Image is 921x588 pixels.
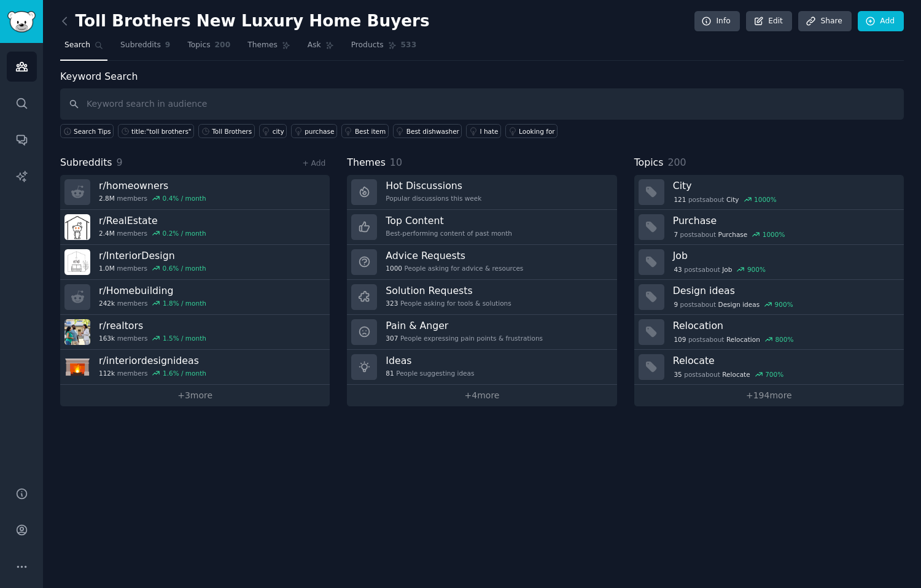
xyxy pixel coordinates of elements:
[634,175,904,210] a: City121postsaboutCity1000%
[60,210,330,245] a: r/RealEstate2.4Mmembers0.2% / month
[347,36,421,61] a: Products533
[634,385,904,406] a: +194more
[99,319,206,332] h3: r/ realtors
[673,299,795,310] div: post s about
[60,71,138,82] label: Keyword Search
[694,11,740,32] a: Info
[187,40,210,51] span: Topics
[305,127,334,136] div: purchase
[117,157,123,168] span: 9
[634,315,904,350] a: Relocation109postsaboutRelocation800%
[183,36,235,61] a: Topics200
[746,11,792,32] a: Edit
[673,194,778,205] div: post s about
[163,299,206,308] div: 1.8 % / month
[243,36,295,61] a: Themes
[351,40,384,51] span: Products
[308,40,321,51] span: Ask
[99,354,206,367] h3: r/ interiordesignideas
[99,369,115,377] span: 112k
[480,127,498,136] div: I hate
[347,175,616,210] a: Hot DiscussionsPopular discussions this week
[718,230,748,239] span: Purchase
[386,334,543,342] div: People expressing pain points & frustrations
[60,12,430,31] h2: Toll Brothers New Luxury Home Buyers
[858,11,904,32] a: Add
[386,299,398,308] span: 323
[99,194,206,203] div: members
[60,124,114,138] button: Search Tips
[60,280,330,315] a: r/Homebuilding242kmembers1.8% / month
[634,210,904,245] a: Purchase7postsaboutPurchase1000%
[7,11,36,33] img: GummySearch logo
[60,88,904,120] input: Keyword search in audience
[198,124,254,138] a: Toll Brothers
[60,155,112,171] span: Subreddits
[667,157,686,168] span: 200
[466,124,501,138] a: I hate
[386,334,398,342] span: 307
[673,284,895,297] h3: Design ideas
[390,157,402,168] span: 10
[505,124,558,138] a: Looking for
[519,127,555,136] div: Looking for
[212,127,252,136] div: Toll Brothers
[722,265,732,274] span: Job
[401,40,417,51] span: 533
[386,249,523,262] h3: Advice Requests
[64,214,90,240] img: RealEstate
[131,127,192,136] div: title:"toll brothers"
[765,370,783,379] div: 700 %
[726,195,739,204] span: City
[386,214,512,227] h3: Top Content
[60,245,330,280] a: r/InteriorDesign1.0Mmembers0.6% / month
[259,124,287,138] a: city
[386,369,394,377] span: 81
[99,229,115,238] span: 2.4M
[673,214,895,227] h3: Purchase
[347,155,386,171] span: Themes
[163,194,206,203] div: 0.4 % / month
[673,229,787,240] div: post s about
[673,179,895,192] h3: City
[99,369,206,377] div: members
[60,175,330,210] a: r/homeowners2.8Mmembers0.4% / month
[215,40,231,51] span: 200
[673,249,895,262] h3: Job
[763,230,785,239] div: 1000 %
[116,36,174,61] a: Subreddits9
[64,40,90,51] span: Search
[99,334,206,342] div: members
[673,354,895,367] h3: Relocate
[60,350,330,385] a: r/interiordesignideas112kmembers1.6% / month
[347,350,616,385] a: Ideas81People suggesting ideas
[718,300,760,309] span: Design ideas
[674,335,686,344] span: 109
[386,299,511,308] div: People asking for tools & solutions
[60,315,330,350] a: r/realtors163kmembers1.5% / month
[674,370,682,379] span: 35
[64,319,90,345] img: realtors
[386,354,474,367] h3: Ideas
[118,124,194,138] a: title:"toll brothers"
[674,265,682,274] span: 43
[165,40,171,51] span: 9
[247,40,278,51] span: Themes
[775,300,793,309] div: 900 %
[634,280,904,315] a: Design ideas9postsaboutDesign ideas900%
[291,124,337,138] a: purchase
[120,40,161,51] span: Subreddits
[303,36,338,61] a: Ask
[798,11,851,32] a: Share
[673,334,795,345] div: post s about
[99,299,206,308] div: members
[386,264,523,273] div: People asking for advice & resources
[99,194,115,203] span: 2.8M
[347,210,616,245] a: Top ContentBest-performing content of past month
[673,264,767,275] div: post s about
[386,264,402,273] span: 1000
[64,354,90,380] img: interiordesignideas
[674,195,686,204] span: 121
[673,319,895,332] h3: Relocation
[634,245,904,280] a: Job43postsaboutJob900%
